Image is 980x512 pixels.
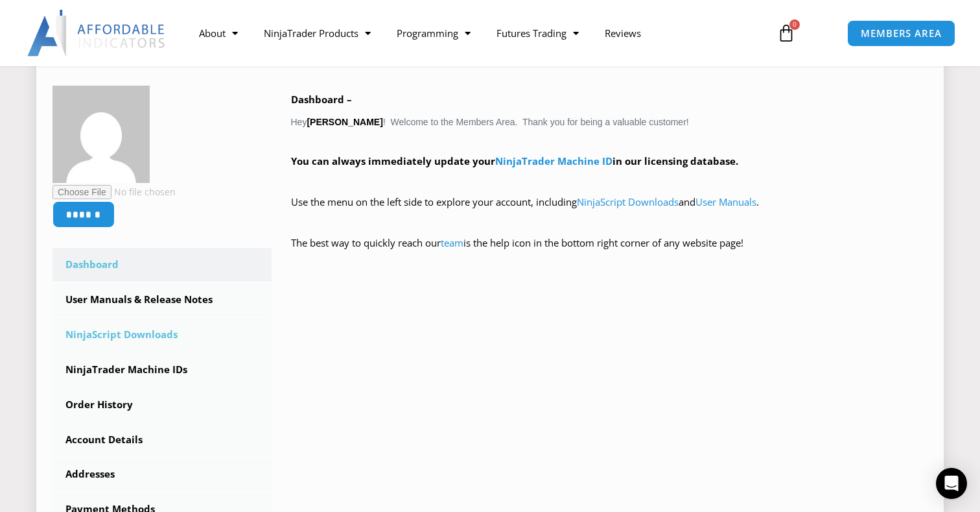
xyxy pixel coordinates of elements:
nav: Menu [186,18,764,48]
a: Futures Trading [484,18,592,48]
a: Account Details [52,423,272,457]
a: Addresses [52,457,272,491]
a: Order History [52,388,272,422]
div: Hey ! Welcome to the Members Area. Thank you for being a valuable customer! [291,91,928,271]
a: User Manuals [695,195,756,208]
p: The best way to quickly reach our is the help icon in the bottom right corner of any website page! [291,234,928,271]
span: 0 [789,19,800,30]
a: NinjaScript Downloads [577,195,679,208]
div: Open Intercom Messenger [936,468,967,499]
a: NinjaTrader Machine ID [495,154,612,167]
a: Reviews [592,18,654,48]
a: team [441,236,463,249]
a: NinjaScript Downloads [52,318,272,352]
span: MEMBERS AREA [861,29,942,38]
a: NinjaTrader Products [251,18,384,48]
a: Dashboard [52,248,272,282]
a: MEMBERS AREA [847,20,955,47]
a: About [186,18,251,48]
a: 0 [758,14,815,52]
p: Use the menu on the left side to explore your account, including and . [291,193,928,230]
strong: You can always immediately update your in our licensing database. [291,154,738,167]
a: Programming [384,18,484,48]
a: User Manuals & Release Notes [52,283,272,317]
img: LogoAI | Affordable Indicators – NinjaTrader [27,10,167,56]
b: Dashboard – [291,93,352,106]
strong: [PERSON_NAME] [307,117,382,127]
a: NinjaTrader Machine IDs [52,353,272,387]
img: e01a3ec23a8ac0054db333f359395178c9d716d4f8c14eb93a1f1601815fbc1d [52,86,150,183]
